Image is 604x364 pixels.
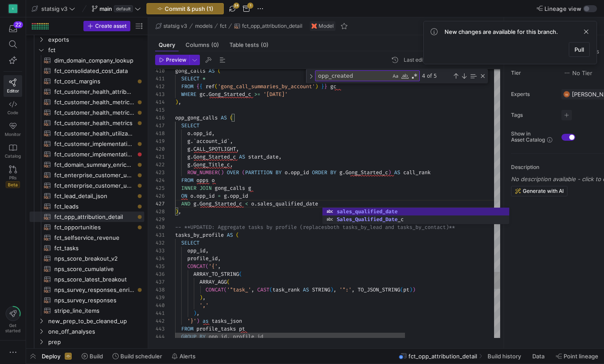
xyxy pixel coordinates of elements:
[30,201,144,212] div: Press SPACE to select this row.
[574,46,584,53] span: Pull
[251,200,254,207] span: o
[218,169,221,176] span: (
[190,130,193,137] span: .
[279,153,282,160] span: ,
[181,177,193,184] span: FROM
[254,200,257,207] span: .
[30,180,144,191] a: fct_enterprise_customer_usage​​​​​​​​​​
[30,170,144,180] div: Press SPACE to select this row.
[3,162,22,192] a: PRsBeta
[190,138,193,145] span: .
[330,83,336,90] span: gc
[221,114,227,121] span: AS
[30,86,144,97] a: fct_customer_health_attributes​​​​​​​​​​
[54,129,134,139] span: fct_customer_health_utilization_rate​​​​​​​​​​
[327,224,455,231] span: both tasks_by_lead and tasks_by_contact)**
[479,73,486,79] div: Close (Escape)
[196,83,199,90] span: {
[206,91,209,98] span: .
[78,349,107,364] button: Build
[109,349,166,364] button: Build scheduler
[155,184,165,192] div: 425
[155,145,165,153] div: 420
[218,255,221,262] span: ,
[30,305,144,316] a: stripe_line_items​​​​​​​​​​
[336,216,398,223] span: Sales_Qualified_Date
[95,23,126,29] span: Create asset
[30,128,144,139] div: Press SPACE to select this row.
[155,169,165,176] div: 423
[30,159,144,170] div: Press SPACE to select this row.
[30,212,144,222] a: fct_opp_attribution_detail​​​​​​​​​​
[155,231,165,239] div: 431
[330,169,336,176] span: BY
[421,70,451,81] div: 4 of 5
[30,222,144,232] div: Press SPACE to select this row.
[30,139,144,149] div: Press SPACE to select this row.
[190,146,193,152] span: .
[285,169,288,176] span: o
[230,138,233,145] span: ,
[181,83,193,90] span: FROM
[54,160,134,170] span: fct_domain_summary_enriched​​​​​​​​​​
[54,87,134,97] span: fct_customer_health_attributes​​​​​​​​​​
[187,169,218,176] span: ROW_NUMBER
[155,161,165,169] div: 422
[175,232,224,238] span: tasks_by_profile
[206,247,209,254] span: ,
[215,185,245,192] span: gong_calls
[468,71,478,81] div: Find in Selection (⌥⌘L)
[394,169,400,176] span: AS
[30,253,144,264] a: nps_score_breakout_v2​​​​​​​​​​
[30,295,144,305] a: nps_survey_responses​​​​​​​​​​
[165,5,213,12] span: Commit & push (1)
[30,149,144,159] div: Press SPACE to select this row.
[186,42,219,48] span: Columns
[30,118,144,128] a: fct_customer_health_metrics​​​​​​​​​​
[321,83,324,90] span: }
[146,3,224,14] button: Commit & push (1)
[153,21,189,31] button: statsig v3
[187,146,190,152] span: g
[30,107,144,118] a: fct_customer_health_metrics_v2​​​​​​​​​​
[569,42,590,57] button: Pull
[100,5,112,12] span: main
[30,66,144,76] div: Press SPACE to select this row.
[30,76,144,86] div: Press SPACE to select this row.
[181,122,199,129] span: SELECT
[30,191,144,201] div: Press SPACE to select this row.
[9,175,17,180] span: PRs
[193,271,239,278] span: ARRAY_TO_STRING
[196,200,199,207] span: .
[155,75,165,83] div: 411
[335,216,404,223] span: _c
[532,353,544,360] span: Data
[212,130,215,137] span: ,
[187,247,206,254] span: opp_id
[199,200,242,207] span: Gong_Started_c
[175,208,178,215] span: )
[187,161,190,168] span: g
[199,185,212,192] span: JOIN
[195,23,212,29] span: models
[90,353,103,360] span: Build
[30,243,144,253] div: Press SPACE to select this row.
[30,55,144,66] div: Press SPACE to select this row.
[54,66,134,76] span: fct_consolidated_cost_data​​​​​​​​​​
[155,106,165,114] div: 415
[190,192,193,199] span: o
[564,69,592,76] span: No Tier
[155,122,165,129] div: 417
[307,69,315,83] div: Toggle Replace
[155,247,165,255] div: 433
[561,67,594,79] button: No tierNo Tier
[511,112,554,118] span: Tags
[155,55,189,65] button: Preview
[178,99,181,106] span: ,
[181,75,199,82] span: SELECT
[248,153,279,160] span: start_date
[227,138,230,145] span: `
[30,107,144,118] div: Press SPACE to select this row.
[239,271,242,278] span: (
[54,149,134,159] span: fct_customer_implementation_metrics​​​​​​​​​​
